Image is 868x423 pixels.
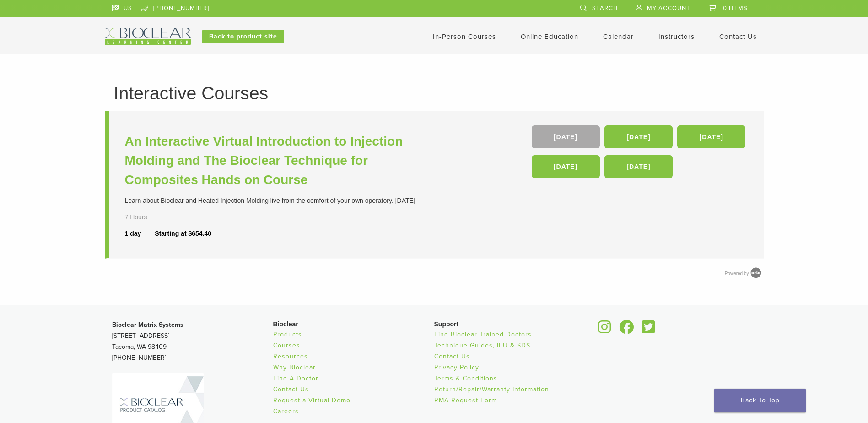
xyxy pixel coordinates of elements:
[273,352,308,360] a: Resources
[273,396,350,404] a: Request a Virtual Demo
[595,325,615,335] a: Bioclear
[434,385,549,393] a: Return/Repair/Warranty Information
[155,229,211,239] div: Starting at $654.40
[658,33,695,41] a: Instructors
[725,271,764,276] a: Powered by
[434,331,532,338] a: Find Bioclear Trained Doctors
[273,385,309,393] a: Contact Us
[616,325,637,335] a: Bioclear
[112,321,183,329] strong: Bioclear Matrix Systems
[434,363,479,371] a: Privacy Policy
[532,125,748,183] div: , , , ,
[723,5,748,12] span: 0 items
[273,407,299,415] a: Careers
[521,33,578,41] a: Online Education
[273,342,300,349] a: Courses
[434,352,470,360] a: Contact Us
[532,155,600,178] a: [DATE]
[604,125,673,148] a: [DATE]
[604,155,673,178] a: [DATE]
[273,331,302,338] a: Products
[273,320,298,328] span: Bioclear
[114,84,755,102] h1: Interactive Courses
[592,5,618,12] span: Search
[273,374,318,382] a: Find A Doctor
[434,374,497,382] a: Terms & Conditions
[647,5,690,12] span: My Account
[719,33,757,41] a: Contact Us
[532,125,600,148] a: [DATE]
[677,125,745,148] a: [DATE]
[749,266,763,280] img: Arlo training & Event Software
[433,33,496,41] a: In-Person Courses
[125,229,155,239] div: 1 day
[125,212,172,222] div: 7 Hours
[202,30,284,43] a: Back to product site
[125,132,437,190] a: An Interactive Virtual Introduction to Injection Molding and The Bioclear Technique for Composite...
[105,28,191,45] img: Bioclear
[714,389,806,412] a: Back To Top
[639,325,658,335] a: Bioclear
[125,196,437,206] div: Learn about Bioclear and Heated Injection Molding live from the comfort of your own operatory. [D...
[434,396,497,404] a: RMA Request Form
[603,33,634,41] a: Calendar
[434,320,459,328] span: Support
[112,320,273,363] p: [STREET_ADDRESS] Tacoma, WA 98409 [PHONE_NUMBER]
[434,342,530,349] a: Technique Guides, IFU & SDS
[273,363,316,371] a: Why Bioclear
